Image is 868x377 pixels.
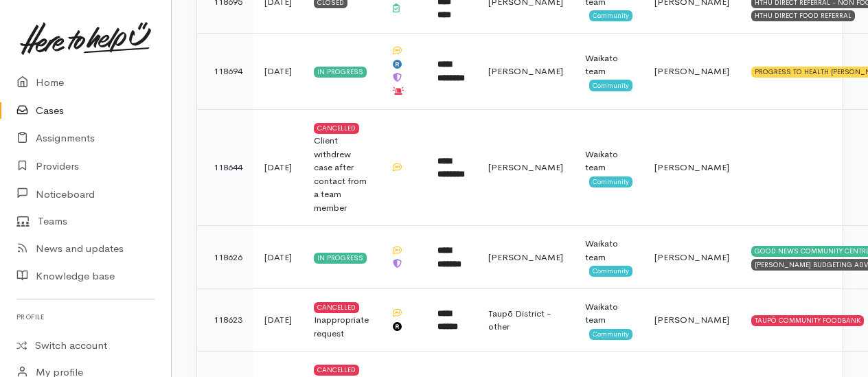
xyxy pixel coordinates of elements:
[253,288,303,352] td: [DATE]
[585,148,632,174] div: Waikato team
[589,329,632,340] span: Community
[314,253,367,264] div: In progress
[488,161,563,173] span: [PERSON_NAME]
[589,10,632,21] span: Community
[253,226,303,289] td: [DATE]
[197,288,253,352] td: 118623
[654,161,729,173] span: [PERSON_NAME]
[589,176,632,187] span: Community
[253,33,303,109] td: [DATE]
[314,134,369,214] div: Client withdrew case after contact from a team member
[751,10,855,21] div: HTHU DIRECT FOOD REFERRAL
[585,52,632,78] div: Waikato team
[197,226,253,289] td: 118626
[488,65,563,77] span: [PERSON_NAME]
[654,65,729,77] span: [PERSON_NAME]
[314,123,359,134] div: Cancelled
[654,251,729,263] span: [PERSON_NAME]
[589,80,632,91] span: Community
[16,308,155,326] h6: Profile
[314,313,369,340] div: Inappropriate request
[253,109,303,226] td: [DATE]
[654,314,729,325] span: [PERSON_NAME]
[197,109,253,226] td: 118644
[314,302,359,313] div: Cancelled
[589,266,632,277] span: Community
[585,237,632,264] div: Waikato team
[314,365,359,376] div: Cancelled
[314,67,367,78] div: In progress
[488,251,563,263] span: [PERSON_NAME]
[751,315,864,326] div: TAUPŌ COMMUNITY FOODBANK
[197,33,253,109] td: 118694
[488,308,551,333] span: Taupō District - other
[585,300,632,327] div: Waikato team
